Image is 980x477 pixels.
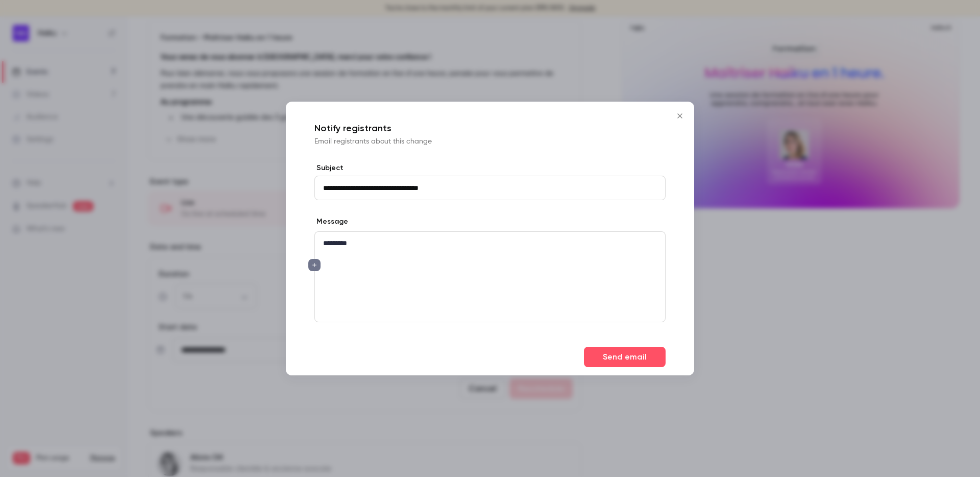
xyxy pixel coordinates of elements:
label: Message [314,217,348,227]
p: Notify registrants [314,122,666,134]
button: Close [670,106,690,126]
div: editor [315,232,665,322]
button: Send email [584,347,666,367]
p: Email registrants about this change [314,136,666,147]
label: Subject [314,163,666,173]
